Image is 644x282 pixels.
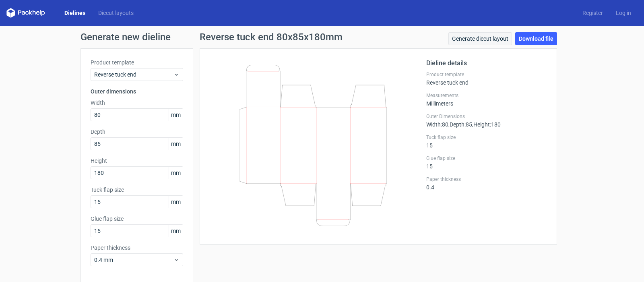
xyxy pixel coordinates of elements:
span: mm [169,196,183,208]
span: mm [169,167,183,179]
label: Width [91,99,183,107]
span: mm [169,109,183,121]
label: Depth [91,128,183,136]
span: , Depth : 85 [448,121,472,128]
label: Paper thickness [426,176,547,182]
a: Log in [609,9,638,17]
h2: Dieline details [426,58,547,68]
label: Paper thickness [91,244,183,252]
a: Generate diecut layout [448,32,512,45]
span: Reverse tuck end [94,70,173,79]
div: 0.4 [426,176,547,191]
a: Download file [515,32,557,45]
label: Product template [426,71,547,78]
a: Dielines [58,9,92,17]
label: Glue flap size [91,215,183,223]
h1: Generate new dieline [80,32,563,42]
span: , Height : 180 [472,121,501,128]
a: Diecut layouts [92,9,140,17]
label: Measurements [426,92,547,99]
label: Tuck flap size [426,134,547,141]
label: Outer Dimensions [426,113,547,120]
div: Millimeters [426,92,547,107]
label: Glue flap size [426,155,547,162]
label: Product template [91,58,183,66]
span: Width : 80 [426,121,448,128]
span: mm [169,138,183,150]
span: 0.4 mm [94,256,173,264]
div: 15 [426,155,547,170]
a: Register [576,9,609,17]
h3: Outer dimensions [91,87,183,95]
div: Reverse tuck end [426,71,547,86]
h1: Reverse tuck end 80x85x180mm [200,32,343,42]
label: Height [91,157,183,165]
div: 15 [426,134,547,149]
span: mm [169,225,183,237]
label: Tuck flap size [91,186,183,194]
